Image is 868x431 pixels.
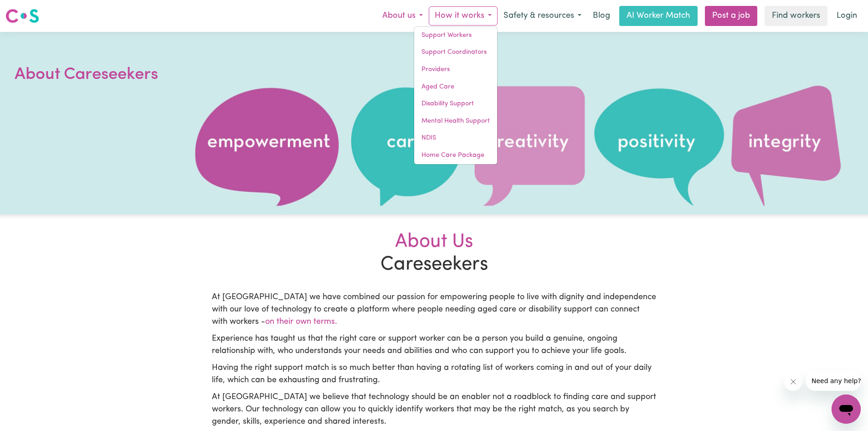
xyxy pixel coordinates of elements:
a: AI Worker Match [619,6,698,26]
button: How it works [429,6,498,26]
img: Careseekers logo [5,8,39,24]
iframe: Message from company [806,371,861,391]
button: Safety & resources [498,6,587,26]
h2: Careseekers [206,231,662,277]
p: At [GEOGRAPHIC_DATA] we believe that technology should be an enabler not a roadblock to finding c... [212,391,657,428]
button: About us [376,6,429,26]
a: Aged Care [414,78,497,96]
a: Find workers [765,6,827,26]
a: Providers [414,61,497,78]
div: About Us [212,231,657,254]
div: How it works [414,26,498,165]
span: on their own terms. [265,318,337,326]
iframe: Button to launch messaging window [832,395,861,424]
a: Blog [587,6,616,26]
p: At [GEOGRAPHIC_DATA] we have combined our passion for empowering people to live with dignity and ... [212,291,657,328]
span: Need any help? [5,6,55,14]
a: NDIS [414,130,497,147]
a: Mental Health Support [414,113,497,130]
a: Login [831,6,863,26]
a: Support Coordinators [414,44,497,61]
a: Careseekers logo [5,5,39,26]
iframe: Close message [784,373,802,391]
p: Experience has taught us that the right care or support worker can be a person you build a genuin... [212,333,657,358]
h1: About Careseekers [15,63,233,87]
a: Post a job [705,6,757,26]
a: Disability Support [414,95,497,113]
a: Home Care Package [414,147,497,164]
p: Having the right support match is so much better than having a rotating list of workers coming in... [212,362,657,387]
a: Support Workers [414,27,497,44]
